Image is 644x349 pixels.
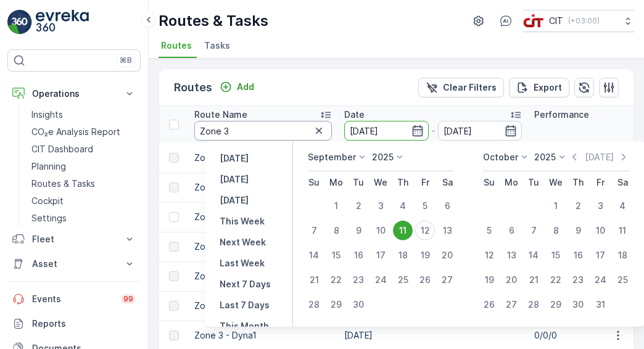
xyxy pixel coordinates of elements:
[27,141,141,158] a: CIT Dashboard
[194,329,332,342] p: Zone 3 - Dyna1
[546,295,566,314] div: 29
[568,196,588,216] div: 2
[585,151,614,163] p: [DATE]
[415,221,435,240] div: 12
[534,109,589,121] p: Performance
[215,298,275,313] button: Last 7 Days
[534,151,556,163] p: 2025
[215,80,259,94] button: Add
[524,295,543,314] div: 28
[27,106,141,123] a: Insights
[349,245,368,265] div: 16
[215,277,276,292] button: Next 7 Days
[613,196,632,216] div: 4
[479,245,499,265] div: 12
[326,295,346,314] div: 29
[308,151,356,163] p: September
[169,153,179,163] div: Toggle Row Selected
[27,123,141,141] a: CO₂e Analysis Report
[31,178,95,190] p: Routes & Tasks
[372,151,394,163] p: 2025
[194,152,332,164] p: Zone 3 - Zayath
[522,171,545,194] th: Tuesday
[371,221,390,240] div: 10
[120,55,132,65] p: ⌘B
[161,39,192,52] span: Routes
[7,287,141,311] a: Events99
[27,192,141,210] a: Cockpit
[220,299,270,311] p: Last 7 Days
[590,221,610,240] div: 10
[204,39,230,52] span: Tasks
[546,196,566,216] div: 1
[613,270,632,290] div: 25
[31,126,120,138] p: CO₂e Analysis Report
[568,245,588,265] div: 16
[393,270,413,290] div: 25
[437,245,457,265] div: 20
[431,123,436,138] p: -
[304,295,324,314] div: 28
[31,195,64,207] p: Cockpit
[523,14,544,28] img: cit-logo_pOk6rL0.png
[349,270,368,290] div: 23
[220,215,265,228] p: This Week
[546,221,566,240] div: 8
[32,293,114,305] p: Events
[194,300,332,312] p: Zone 3 - Beach
[27,158,141,175] a: Planning
[220,152,249,165] p: [DATE]
[393,221,413,240] div: 11
[31,143,93,155] p: CIT Dashboard
[123,294,133,304] p: 99
[438,121,522,141] input: dd/mm/yyyy
[479,295,499,314] div: 26
[590,270,610,290] div: 24
[613,245,632,265] div: 18
[237,81,254,93] p: Add
[215,235,271,250] button: Next Week
[509,78,569,97] button: Export
[326,221,346,240] div: 8
[524,270,543,290] div: 21
[436,171,458,194] th: Saturday
[169,331,179,340] div: Toggle Row Selected
[502,295,521,314] div: 27
[590,295,610,314] div: 31
[415,270,435,290] div: 26
[483,151,518,163] p: October
[502,221,521,240] div: 6
[169,183,179,192] div: Toggle Row Selected
[7,252,141,276] button: Asset
[7,311,141,336] a: Reports
[194,240,332,253] p: Zone 3 (Zyath & Highway) - V 2.0
[159,11,268,31] p: Routes & Tasks
[611,171,634,194] th: Saturday
[220,320,269,332] p: This Month
[392,171,414,194] th: Thursday
[349,196,368,216] div: 2
[437,196,457,216] div: 6
[479,270,499,290] div: 19
[220,194,249,207] p: [DATE]
[393,245,413,265] div: 18
[169,212,179,222] div: Toggle Row Selected
[613,221,632,240] div: 11
[371,245,390,265] div: 17
[36,10,89,35] img: logo_light-DOdMpM7g.png
[502,245,521,265] div: 13
[414,171,436,194] th: Friday
[304,221,324,240] div: 7
[27,210,141,227] a: Settings
[568,221,588,240] div: 9
[534,81,562,94] p: Export
[194,109,247,121] p: Route Name
[415,245,435,265] div: 19
[349,221,368,240] div: 9
[568,270,588,290] div: 23
[32,88,116,100] p: Operations
[169,242,179,252] div: Toggle Row Selected
[326,270,346,290] div: 22
[7,227,141,252] button: Fleet
[524,221,543,240] div: 7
